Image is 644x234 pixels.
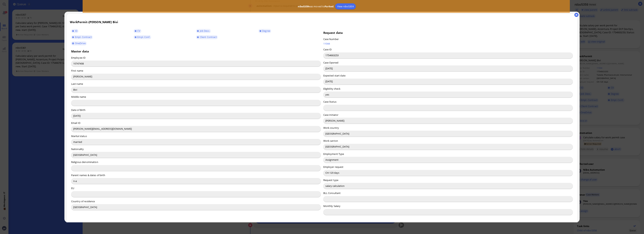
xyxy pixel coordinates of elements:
[3,46,136,51] p: If you have any questions or need further assistance, please let me know.
[71,108,86,112] label: Date of Birth
[323,152,344,156] label: Employment Type
[71,173,105,177] label: Parent names & dates of birth
[75,35,92,39] span: Empl. Contract
[70,20,87,24] span: WorkPermit
[196,35,218,39] a: Client Contract
[258,29,271,33] a: Degree
[75,29,77,33] span: ID
[3,4,136,8] p: Dear Accenture,
[133,29,141,33] a: CV
[71,95,86,98] label: Middle name
[71,160,98,164] label: Religious denomination
[3,4,136,74] body: Rich Text Area. Press ALT-0 for help.
[71,200,95,203] label: Country of residence
[3,22,136,30] p: The p25 monthly salary for 40.0 hours per week in [GEOGRAPHIC_DATA] ([GEOGRAPHIC_DATA]) is (Lohnb...
[71,121,80,125] label: Email ID
[323,139,338,142] label: Work canton
[71,69,83,72] label: First name
[3,53,136,66] p: Best regards, BlueLake Legal [STREET_ADDRESS]
[200,29,210,33] span: Job Desc.
[71,186,74,190] label: EU
[113,20,118,24] span: Bivi
[3,11,136,19] p: I hope this message finds you well. I'm writing to let you know that your requested salary calcul...
[323,61,338,64] label: Case Opened
[323,126,339,129] label: Work country
[323,37,339,41] label: Case Number
[71,41,87,45] a: OneDrive
[71,49,321,53] h3: Master data
[71,56,85,59] label: Employee ID
[3,22,129,29] strong: 11739 CHF
[323,42,389,45] a: 11044
[262,29,270,33] span: Degree
[323,204,341,208] label: Monthly Salary
[323,191,341,195] label: BLL Consultant
[325,5,333,8] b: Parked
[70,20,574,24] h3: -
[137,35,150,39] span: Empl. Conf.
[133,35,151,39] a: Empl. Conf.
[335,3,356,9] a: View nibo5359
[71,82,83,86] label: Last name
[71,134,87,138] label: Marital status
[71,147,84,151] label: Nationality
[323,87,340,90] label: Eligibility check
[323,178,339,182] label: Request type
[200,35,217,39] span: Client Contract
[196,29,211,33] a: Job Desc.
[71,29,78,33] a: ID
[137,29,140,33] span: CV
[323,165,344,169] label: Employer request
[89,20,112,24] span: [PERSON_NAME]
[3,33,16,36] strong: Heads-up:
[323,100,336,103] label: Case Status
[323,74,345,77] label: Expected start date
[323,48,332,51] label: Case ID
[323,113,339,117] label: Case Initiator
[298,5,309,8] b: nibo5359
[323,31,573,35] h3: Request data
[297,5,335,8] span: was moved to .
[71,35,93,39] a: Empl. Contract
[3,39,136,44] p: No issues were found during the validation process. The work permit application appears to be in ...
